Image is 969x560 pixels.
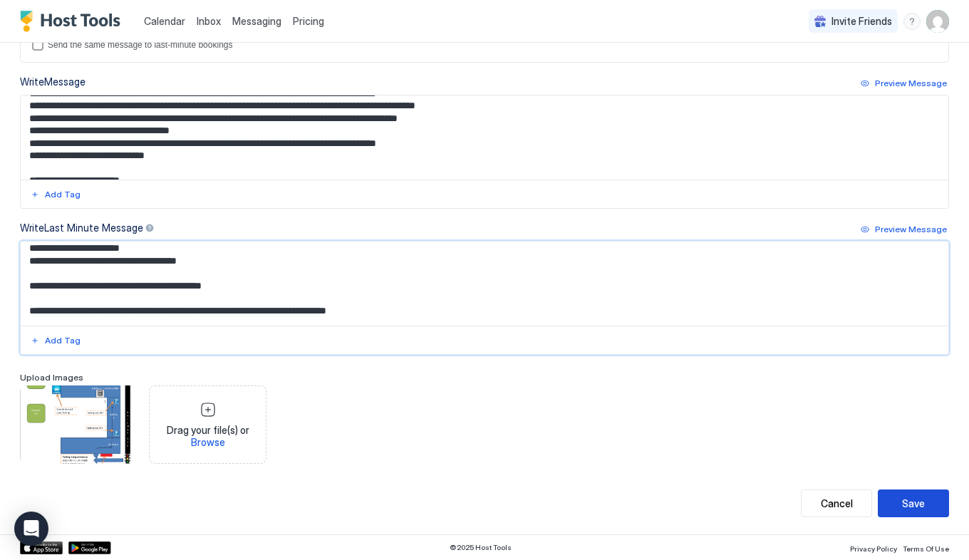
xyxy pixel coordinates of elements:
a: Google Play Store [68,541,111,554]
a: App Store [20,541,63,554]
button: Add Tag [28,186,83,203]
div: Preview Message [875,223,947,236]
textarea: Input Field [21,95,938,180]
a: Privacy Policy [850,540,897,555]
span: Pricing [293,15,324,28]
span: Calendar [144,15,185,27]
span: Drag your file(s) or [155,424,260,449]
div: View image [20,385,138,464]
div: Add Tag [45,334,81,347]
span: Privacy Policy [850,544,897,553]
div: Open Intercom Messenger [14,512,48,546]
a: Inbox [197,14,221,28]
div: Write Last Minute Message [20,220,155,235]
button: Preview Message [859,75,949,92]
a: Terms Of Use [903,540,949,555]
span: Invite Friends [831,15,892,28]
a: Calendar [144,14,185,28]
div: Write Message [20,74,85,89]
div: Cancel [821,496,853,511]
button: Save [878,489,949,517]
div: lastMinuteMessageIsTheSame [32,39,937,51]
textarea: Input Field [21,242,938,326]
span: © 2025 Host Tools [450,543,512,552]
button: Add Tag [28,332,83,349]
div: User profile [926,10,949,33]
div: Send the same message to last-minute bookings [48,40,232,50]
span: Upload Images [20,372,83,383]
div: menu [903,13,921,30]
span: Messaging [232,15,281,27]
a: Messaging [232,14,281,28]
a: Host Tools Logo [20,11,127,32]
span: Inbox [197,15,221,27]
span: Browse [191,436,225,448]
div: Save [902,496,925,511]
div: Add Tag [45,188,81,201]
div: Preview Message [875,77,947,90]
span: Terms Of Use [903,544,949,553]
button: Preview Message [859,221,949,238]
button: Cancel [801,489,872,517]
